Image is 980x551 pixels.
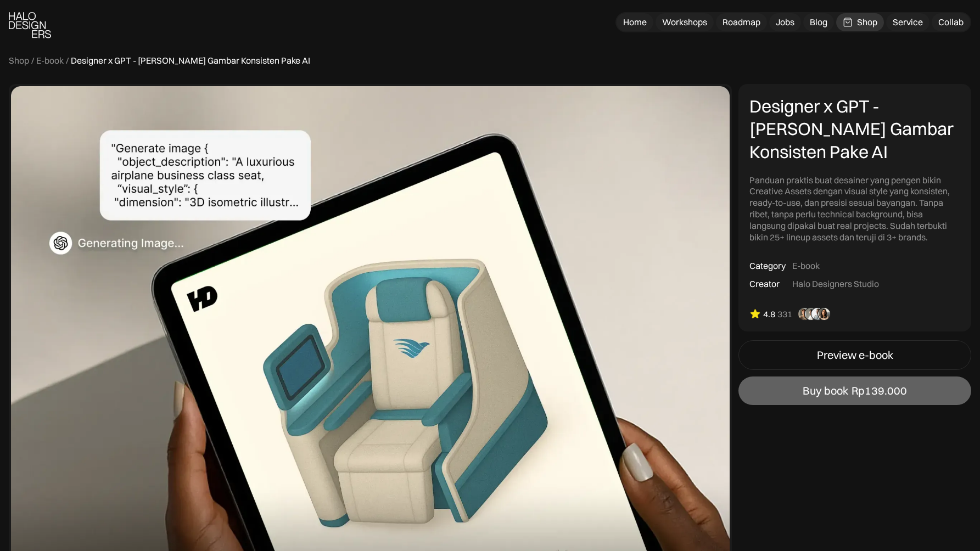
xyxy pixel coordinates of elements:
a: Shop [9,55,29,66]
div: Shop [857,16,877,28]
div: E-book [792,260,820,272]
a: Service [886,13,929,31]
div: Service [893,16,923,28]
a: Collab [932,13,970,31]
div: Rp139.000 [852,384,907,397]
a: E-book [36,55,64,66]
div: Workshops [662,16,707,28]
div: Blog [810,16,827,28]
div: 4.8 [763,308,775,320]
div: 331 [777,308,792,320]
a: Roadmap [716,13,767,31]
div: Jobs [776,16,794,28]
div: Preview e-book [817,348,893,362]
div: Designer x GPT - [PERSON_NAME] Gambar Konsisten Pake AI [71,55,310,66]
a: Home [617,13,653,31]
div: Designer x GPT - [PERSON_NAME] Gambar Konsisten Pake AI [749,95,960,164]
div: Creator [749,278,780,290]
a: Shop [836,13,884,31]
a: Preview e-book [738,340,971,370]
a: Jobs [769,13,801,31]
div: Halo Designers Studio [792,278,879,290]
div: Collab [938,16,964,28]
a: Buy bookRp139.000 [738,376,971,405]
div: Category [749,260,786,272]
a: Workshops [656,13,714,31]
div: Buy book [803,384,848,397]
div: Panduan praktis buat desainer yang pengen bikin Creative Assets dengan visual style yang konsiste... [749,175,960,243]
div: / [31,55,34,66]
div: / [66,55,69,66]
div: Roadmap [723,16,760,28]
a: Blog [803,13,834,31]
div: Home [623,16,647,28]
